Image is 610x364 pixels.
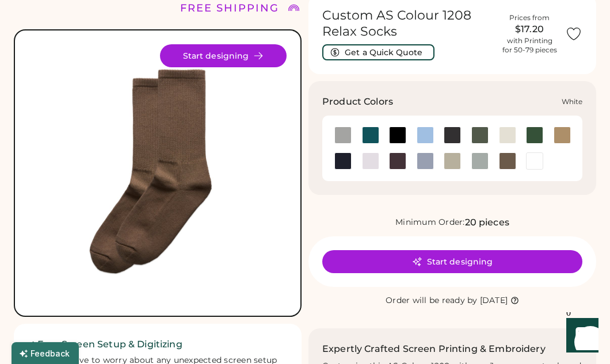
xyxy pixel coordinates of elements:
[322,44,434,60] button: Get a Quick Quote
[322,342,546,356] h2: Expertly Crafted Screen Printing & Embroidery
[509,13,550,22] div: Prices from
[160,44,287,67] button: Start designing
[180,1,279,16] div: FREE SHIPPING
[29,44,287,302] div: 1208 Style Image
[555,312,605,362] iframe: Front Chat
[28,338,288,351] h2: ✓ Free Screen Setup & Digitizing
[386,295,478,306] div: Order will be ready by
[502,36,557,55] div: with Printing for 50-79 pieces
[322,95,393,109] h3: Product Colors
[480,295,508,306] div: [DATE]
[322,250,582,273] button: Start designing
[395,217,465,228] div: Minimum Order:
[501,22,558,36] div: $17.20
[29,44,287,302] img: AS Colour 1208 Product Image
[465,216,509,229] div: 20 pieces
[322,7,494,40] h1: Custom AS Colour 1208 Relax Socks
[562,97,582,106] div: White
